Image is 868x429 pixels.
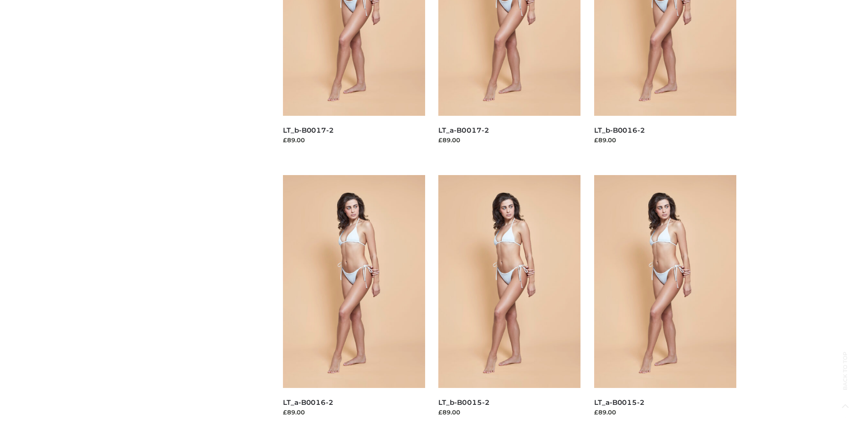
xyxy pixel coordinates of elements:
[834,367,857,390] span: Back to top
[438,408,580,417] div: £89.00
[283,408,425,417] div: £89.00
[594,408,736,417] div: £89.00
[283,398,334,407] a: LT_a-B0016-2
[438,398,489,407] a: LT_b-B0015-2
[438,135,580,145] div: £89.00
[283,126,334,134] a: LT_b-B0017-2
[594,135,736,145] div: £89.00
[283,135,425,145] div: £89.00
[594,398,645,407] a: LT_a-B0015-2
[438,126,489,134] a: LT_a-B0017-2
[594,126,645,134] a: LT_b-B0016-2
